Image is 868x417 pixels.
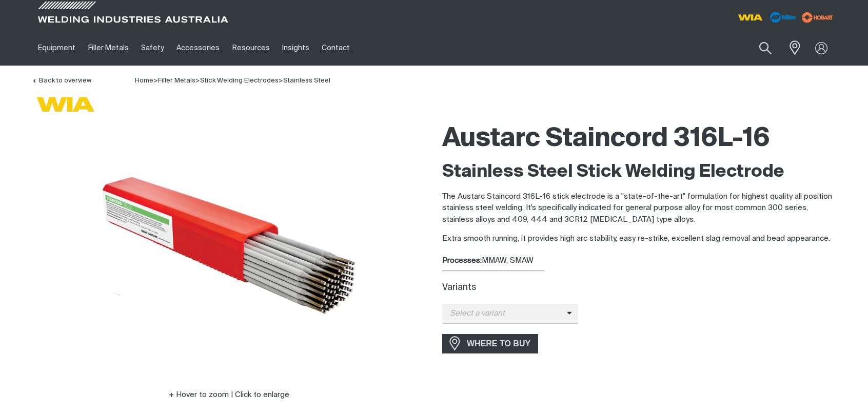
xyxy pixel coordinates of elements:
input: Product name or item number... [735,36,783,60]
h1: Austarc Staincord 316L-16 [442,122,836,156]
span: > [153,77,158,84]
a: Stainless Steel [283,77,330,84]
span: > [279,77,283,84]
a: WHERE TO BUY [442,334,538,353]
a: Contact [315,30,356,66]
h2: Stainless Steel Stick Welding Electrode [442,161,836,183]
span: Home [135,77,153,84]
a: Stick Welding Electrodes [200,77,279,84]
img: miller [799,10,836,25]
a: Filler Metals [158,77,195,84]
a: Safety [135,30,170,66]
p: The Austarc Staincord 316L-16 stick electrode is a "state-of-the-art" formulation for highest qua... [442,191,836,226]
strong: Processes: [442,257,482,264]
label: Variants [442,283,476,292]
span: > [195,77,200,84]
a: Home [135,76,153,84]
button: Hover to zoom | Click to enlarge [163,389,295,401]
nav: Main [32,30,635,66]
img: Austarc Staincord 316L-16 [101,117,357,373]
a: Accessories [170,30,226,66]
p: Extra smooth running, it provides high arc stability, easy re-strike, excellent slag removal and ... [442,233,836,245]
a: Filler Metals [82,30,134,66]
span: WHERE TO BUY [460,336,537,352]
a: Back to overview of Stick Welding Electrodes [32,77,91,84]
a: Insights [276,30,315,66]
div: MMAW, SMAW [442,255,836,267]
button: Search products [748,36,783,60]
span: Select a variant [442,308,567,320]
a: Resources [226,30,276,66]
a: Equipment [32,30,82,66]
